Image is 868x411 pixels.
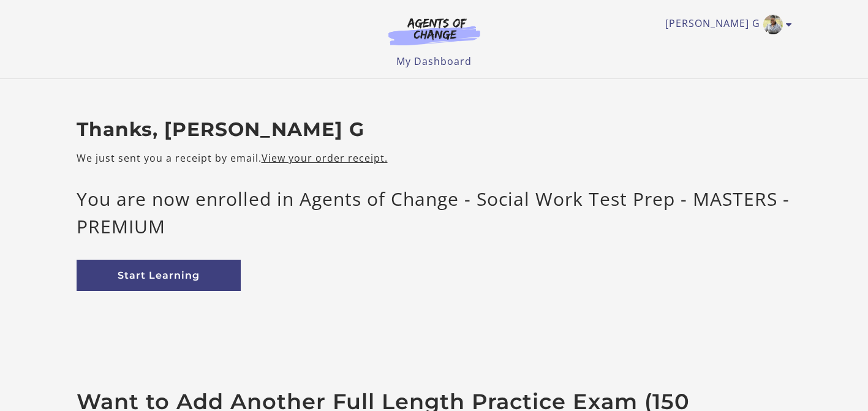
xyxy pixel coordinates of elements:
[396,55,472,68] a: My Dashboard
[77,260,241,291] a: Start Learning
[376,17,493,45] img: Agents of Change Logo
[77,185,792,240] p: You are now enrolled in Agents of Change - Social Work Test Prep - MASTERS - PREMIUM
[262,151,388,165] a: View your order receipt.
[77,118,792,141] h2: Thanks, [PERSON_NAME] G
[77,151,792,165] p: We just sent you a receipt by email.
[665,15,786,34] a: Toggle menu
